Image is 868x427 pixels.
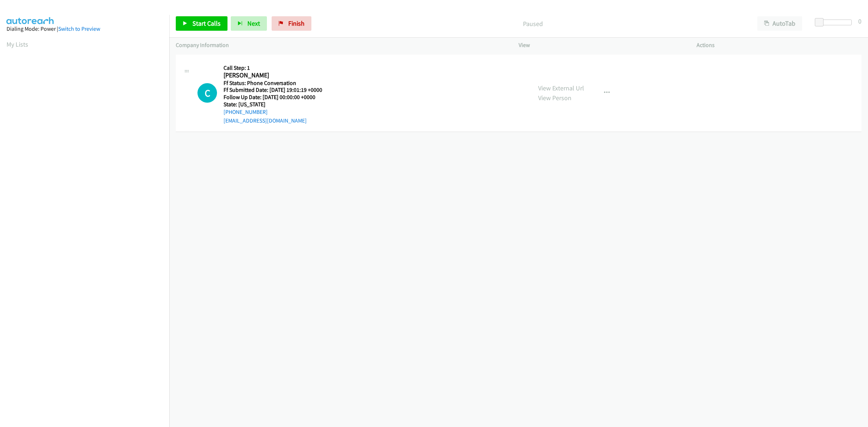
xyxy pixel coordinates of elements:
[7,56,169,399] iframe: Dialpad
[224,117,307,124] a: [EMAIL_ADDRESS][DOMAIN_NAME]
[519,41,684,50] p: View
[538,94,571,102] a: View Person
[197,83,217,103] div: The call is yet to be attempted
[7,25,163,33] div: Dialing Mode: Power |
[818,20,852,25] div: Delay between calls (in seconds)
[7,40,28,48] a: My Lists
[321,19,744,29] p: Paused
[197,83,217,103] h1: C
[224,108,268,115] a: [PHONE_NUMBER]
[697,41,861,50] p: Actions
[272,16,311,31] a: Finish
[231,16,267,31] button: Next
[224,80,331,87] h5: Ff Status: Phone Conversation
[757,16,802,31] button: AutoTab
[224,64,331,72] h5: Call Step: 1
[58,25,100,32] a: Switch to Preview
[858,16,861,26] div: 0
[224,94,331,101] h5: Follow Up Date: [DATE] 00:00:00 +0000
[224,86,331,94] h5: Ff Submitted Date: [DATE] 19:01:19 +0000
[288,19,305,27] span: Finish
[176,41,506,50] p: Company Information
[224,71,331,80] h2: [PERSON_NAME]
[224,101,331,108] h5: State: [US_STATE]
[538,84,584,92] a: View External Url
[176,16,227,31] a: Start Calls
[192,19,221,27] span: Start Calls
[247,19,260,27] span: Next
